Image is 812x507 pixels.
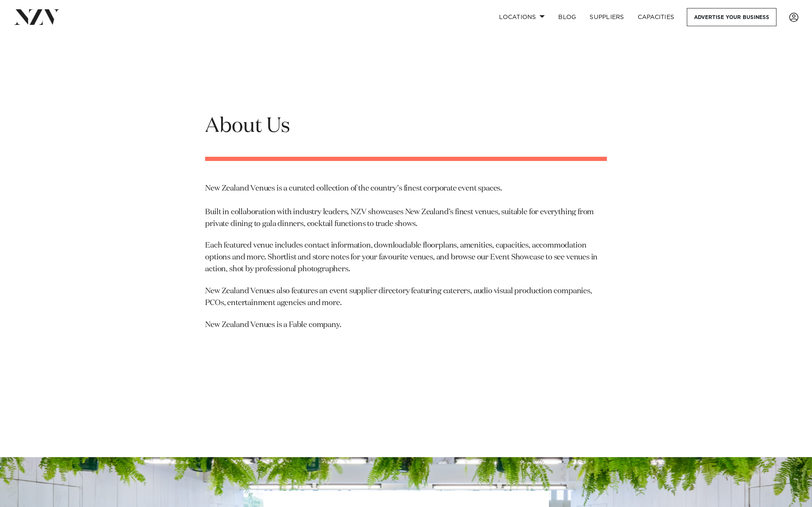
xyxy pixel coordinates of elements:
a: SUPPLIERS [583,8,631,26]
p: New Zealand Venues is a Fable company. [205,319,606,331]
p: New Zealand Venues is a curated collection of the country’s finest corporate event spaces. Built ... [205,183,606,230]
a: BLOG [551,8,583,26]
img: nzv-logo.png [14,9,60,25]
a: Capacities [631,8,681,26]
p: Each featured venue includes contact information, downloadable floorplans, amenities, capacities,... [205,240,606,275]
a: Advertise your business [687,8,776,26]
a: Locations [492,8,551,26]
p: New Zealand Venues also features an event supplier directory featuring caterers, audio visual pro... [205,286,606,309]
h1: About Us [205,113,606,140]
